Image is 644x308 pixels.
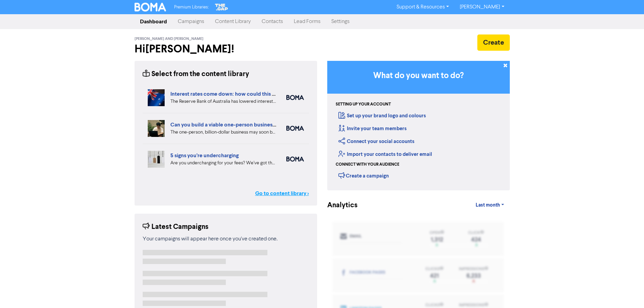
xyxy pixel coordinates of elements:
a: Content Library [210,15,256,28]
a: Import your contacts to deliver email [338,151,432,158]
h2: Hi [PERSON_NAME] ! [135,43,317,55]
div: Getting Started in BOMA [327,61,510,190]
div: The Reserve Bank of Australia has lowered interest rates. What does a drop in interest rates mean... [170,98,276,105]
a: Connect your social accounts [338,138,414,145]
a: Dashboard [135,15,172,28]
a: Set up your brand logo and colours [338,113,426,119]
a: Campaigns [172,15,210,28]
a: Settings [326,15,355,28]
a: Invite your team members [338,125,407,132]
a: [PERSON_NAME] [454,2,509,13]
a: Support & Resources [391,2,454,13]
img: boma [286,126,304,131]
a: Interest rates come down: how could this affect your business finances? [170,91,345,97]
img: boma_accounting [286,157,304,162]
h3: What do you want to do? [337,71,500,81]
span: Last month [476,202,500,208]
div: Latest Campaigns [143,222,209,232]
div: The one-person, billion-dollar business may soon become a reality. But what are the pros and cons... [170,129,276,136]
div: Connect with your audience [336,162,399,168]
a: Last month [470,198,509,212]
button: Create [477,34,510,51]
div: Create a campaign [338,170,389,181]
img: BOMA Logo [135,3,166,11]
img: The Gap [214,3,229,11]
div: Select from the content library [143,69,249,79]
a: 5 signs you’re undercharging [170,152,239,159]
div: Setting up your account [336,101,391,108]
img: boma [286,95,304,100]
div: Your campaigns will appear here once you've created one. [143,235,309,243]
span: [PERSON_NAME] and [PERSON_NAME] [135,37,204,41]
a: Lead Forms [288,15,326,28]
a: Contacts [256,15,288,28]
iframe: Chat Widget [610,276,644,308]
div: Analytics [327,200,349,211]
a: Go to content library > [255,189,309,197]
span: Premium Libraries: [174,5,209,9]
a: Can you build a viable one-person business? [170,121,277,128]
div: Are you undercharging for your fees? We’ve got the five warning signs that can help you diagnose ... [170,160,276,167]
